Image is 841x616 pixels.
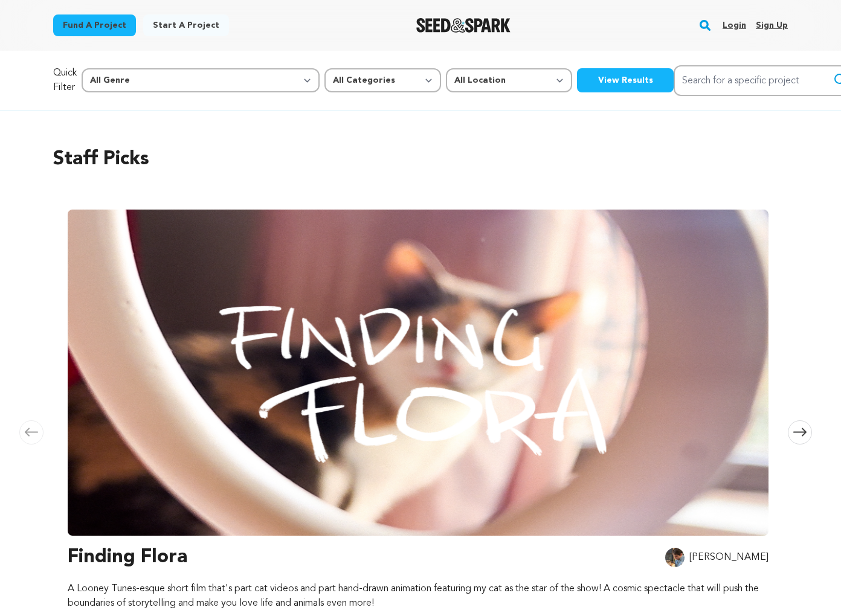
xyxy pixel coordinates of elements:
a: Seed&Spark Homepage [416,18,511,33]
a: Login [723,16,746,35]
button: View Results [577,68,674,92]
a: Sign up [756,16,788,35]
p: Quick Filter [53,66,77,95]
h2: Staff Picks [53,145,788,174]
img: e6948424967afddf.jpg [665,548,685,567]
h3: Finding Flora [68,543,187,572]
a: Fund a project [53,14,136,36]
a: Start a project [143,14,229,36]
img: Seed&Spark Logo Dark Mode [416,18,511,33]
img: Finding Flora image [68,210,768,536]
p: A Looney Tunes-esque short film that's part cat videos and part hand-drawn animation featuring my... [68,582,768,611]
p: [PERSON_NAME] [689,550,768,565]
